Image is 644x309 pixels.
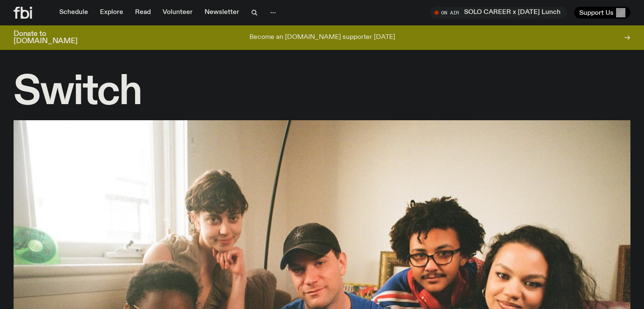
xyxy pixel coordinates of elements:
a: Newsletter [199,7,244,19]
a: Schedule [54,7,93,19]
span: Support Us [579,9,614,17]
a: Explore [95,7,128,19]
h1: Switch [14,74,630,112]
p: Become an [DOMAIN_NAME] supporter [DATE] [249,34,395,41]
a: Read [130,7,156,19]
button: Support Us [574,7,630,19]
h3: Donate to [DOMAIN_NAME] [14,30,77,45]
a: Volunteer [158,7,198,19]
button: On AirSOLO CAREER x [DATE] Lunch [430,7,567,19]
